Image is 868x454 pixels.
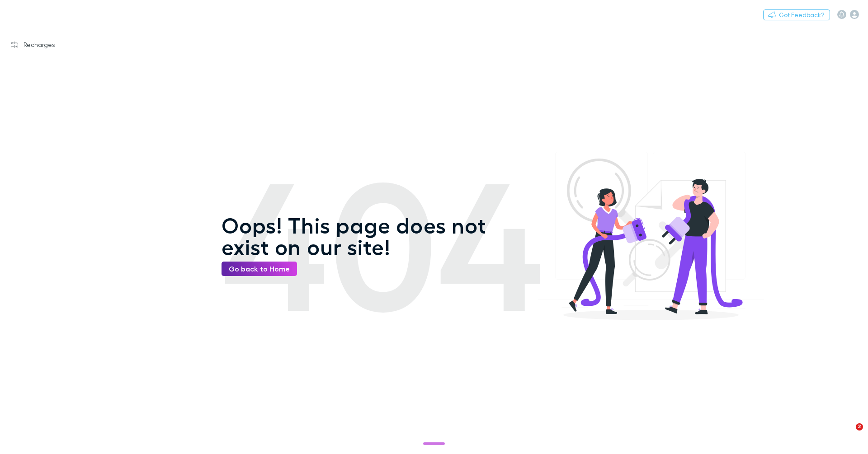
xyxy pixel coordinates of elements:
img: 404 illustrated by Storyset [538,127,764,353]
button: Got Feedback? [763,9,830,20]
a: Recharges [2,37,115,52]
a: Go back to Home [222,262,297,276]
span: 2 [856,423,863,431]
iframe: Intercom live chat [837,423,859,445]
span: Oops! This page does not exist on our site! [222,215,538,258]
